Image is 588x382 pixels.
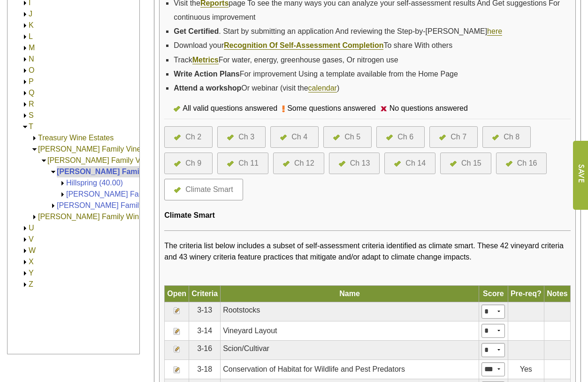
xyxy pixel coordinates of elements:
a: [PERSON_NAME] Family Vineyards (400.00) [66,190,217,198]
a: N [29,55,34,63]
a: Z [29,280,33,288]
td: 3-13 [189,302,221,321]
a: Q [29,89,34,97]
div: Ch 2 [185,131,201,143]
img: Expand J [22,11,29,18]
img: Expand V [22,236,29,243]
td: Conservation of Habitat for Wildlife and Pest Predators [221,359,479,379]
a: J [29,10,32,18]
img: icon-all-questions-answered.png [227,135,234,140]
div: Ch 6 [397,131,413,143]
img: icon-no-questions-answered.png [381,106,387,111]
img: Expand U [22,225,29,232]
a: L [29,32,33,40]
a: [PERSON_NAME] Family Wines [38,213,147,221]
a: Ch 7 [439,131,468,143]
img: icon-all-questions-answered.png [227,161,234,167]
a: P [29,77,34,85]
li: Track For water, energy, greenhouse gases, Or nitrogen use [174,53,571,67]
img: Collapse Trefethen Family Vineyards [40,157,47,164]
a: V [29,235,34,243]
img: Collapse T [22,123,29,130]
a: O [29,66,34,74]
a: R [29,100,34,108]
a: W [29,246,36,254]
img: Expand Treasury Wine Estates [31,135,38,142]
img: icon-all-questions-answered.png [339,161,345,167]
div: Ch 16 [517,158,537,169]
a: [PERSON_NAME] Family Vineyards [47,156,168,164]
li: . Start by submitting an application And reviewing the Step-by-[PERSON_NAME] [174,24,571,38]
img: icon-some-questions-answered.png [282,105,285,113]
strong: Attend a workshop [174,84,241,92]
td: Yes [508,359,544,379]
img: Expand X [22,259,29,266]
img: Expand P [22,78,29,85]
img: icon-all-questions-answered.png [450,161,457,167]
a: Ch 6 [386,131,415,143]
strong: Get Certified [174,27,219,35]
li: For improvement Using a template available from the Home Page [174,67,571,81]
div: Climate Smart [185,184,233,195]
img: icon-all-questions-answered.png [506,161,512,167]
input: Submit [573,141,588,210]
td: 3-18 [189,359,221,379]
img: Expand L [22,33,29,40]
th: Notes [544,285,571,302]
a: [PERSON_NAME] Family Winery (87,585.00) [57,201,209,209]
img: Expand W [22,247,29,254]
img: icon-all-questions-answered.png [439,135,446,140]
div: Ch 3 [238,131,254,143]
div: Ch 12 [294,158,314,169]
a: Ch 3 [227,131,256,143]
a: [PERSON_NAME] Family Vineyards (440.00) [57,168,214,176]
strong: Write Action Plans [174,70,239,78]
a: U [29,224,34,232]
a: Metrics [192,56,219,64]
a: Y [29,269,34,277]
img: Expand Trefethen Family Vineyards (400.00) [59,191,66,198]
img: icon-all-questions-answered.png [280,135,287,140]
td: Rootstocks [221,302,479,321]
td: 3-14 [189,321,221,340]
a: Ch 14 [394,158,426,169]
div: Ch 4 [291,131,307,143]
a: Ch 9 [174,158,203,169]
a: M [29,44,35,52]
img: Expand M [22,45,29,52]
a: calendar [308,84,337,92]
img: Expand Y [22,270,29,277]
img: Expand R [22,101,29,108]
div: Ch 5 [344,131,360,143]
img: Expand N [22,56,29,63]
img: Expand S [22,112,29,119]
img: icon-all-questions-answered.png [174,106,180,112]
a: Ch 8 [492,131,521,143]
img: icon-all-questions-answered.png [394,161,401,167]
div: Ch 9 [185,158,201,169]
div: Ch 13 [350,158,370,169]
img: Expand Hillspring (40.00) [59,180,66,187]
img: Expand K [22,22,29,29]
td: Scion/Cultivar [221,340,479,359]
th: Score [479,285,508,302]
a: Ch 15 [450,158,481,169]
div: Ch 15 [461,158,481,169]
td: 3-16 [189,340,221,359]
a: Ch 4 [280,131,309,143]
strong: Recognition Of Self-Assessment Completion [224,41,383,49]
a: Ch 5 [333,131,362,143]
img: icon-all-questions-answered.png [386,135,393,140]
li: Download your To share With others [174,38,571,53]
img: icon-all-questions-answered.png [492,135,499,140]
a: here [487,27,502,36]
img: icon-all-questions-answered.png [174,135,181,140]
a: X [29,258,34,266]
th: Pre-req? [508,285,544,302]
a: Ch 12 [283,158,314,169]
img: Expand Trombetta Family Wines [31,214,38,221]
a: K [29,21,34,29]
div: No questions answered [387,103,473,114]
img: Expand Z [22,281,29,288]
img: icon-all-questions-answered.png [174,161,181,167]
